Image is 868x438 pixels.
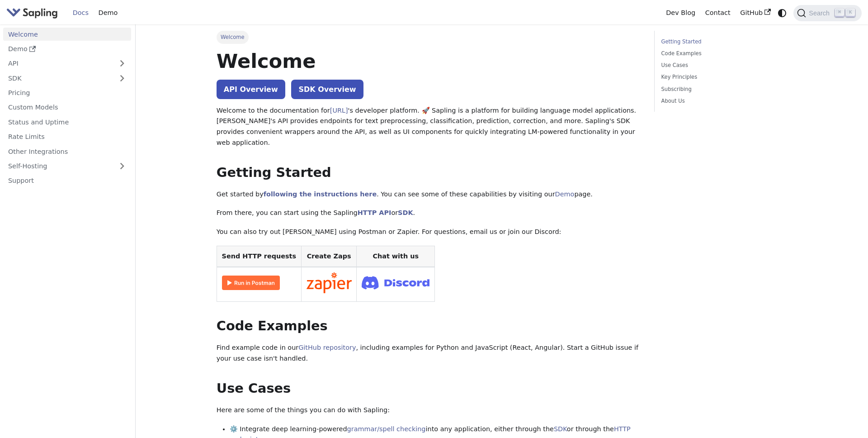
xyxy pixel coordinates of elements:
[222,276,280,290] img: Run in Postman
[113,71,131,85] button: Expand sidebar category 'SDK'
[793,5,861,21] button: Search (Command+K)
[217,227,642,238] p: You can also try out [PERSON_NAME] using Postman or Zapier. For questions, email us or join our D...
[217,31,249,43] span: Welcome
[94,6,123,20] a: Demo
[6,6,61,19] a: Sapling.ai
[217,246,301,267] th: Send HTTP requests
[806,10,835,17] span: Search
[3,130,131,143] a: Rate Limits
[3,115,131,129] a: Status and Uptime
[307,272,352,293] img: Connect in Zapier
[3,43,131,56] a: Demo
[661,97,784,105] a: About Us
[217,189,642,200] p: Get started by . You can see some of these capabilities by visiting our page.
[554,425,567,433] a: SDK
[700,6,736,20] a: Contact
[291,80,363,99] a: SDK Overview
[301,246,357,267] th: Create Zaps
[661,38,784,46] a: Getting Started
[3,101,131,114] a: Custom Models
[3,174,131,187] a: Support
[3,57,113,70] a: API
[362,273,429,292] img: Join Discord
[217,105,642,148] p: Welcome to the documentation for 's developer platform. 🚀 Sapling is a platform for building lang...
[3,71,113,85] a: SDK
[6,6,58,19] img: Sapling.ai
[555,190,575,198] a: Demo
[661,73,784,81] a: Key Principles
[264,190,377,198] a: following the instructions here
[3,86,131,100] a: Pricing
[68,6,94,20] a: Docs
[661,6,700,20] a: Dev Blog
[217,80,285,99] a: API Overview
[217,405,642,416] p: Here are some of the things you can do with Sapling:
[217,318,642,334] h2: Code Examples
[298,344,356,351] a: GitHub repository
[217,208,642,219] p: From there, you can start using the Sapling or .
[3,28,131,41] a: Welcome
[217,381,642,397] h2: Use Cases
[217,31,642,43] nav: Breadcrumbs
[835,9,844,17] kbd: ⌘
[113,57,131,70] button: Expand sidebar category 'API'
[347,425,426,433] a: grammar/spell checking
[330,107,348,114] a: [URL]
[846,9,855,17] kbd: K
[217,343,642,364] p: Find example code in our , including examples for Python and JavaScript (React, Angular). Start a...
[3,160,131,173] a: Self-Hosting
[735,6,775,20] a: GitHub
[358,209,392,216] a: HTTP API
[661,49,784,58] a: Code Examples
[217,165,642,181] h2: Getting Started
[661,85,784,94] a: Subscribing
[357,246,435,267] th: Chat with us
[776,6,789,19] button: Switch between dark and light mode (currently system mode)
[217,49,642,73] h1: Welcome
[3,145,131,158] a: Other Integrations
[398,209,413,216] a: SDK
[661,61,784,70] a: Use Cases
